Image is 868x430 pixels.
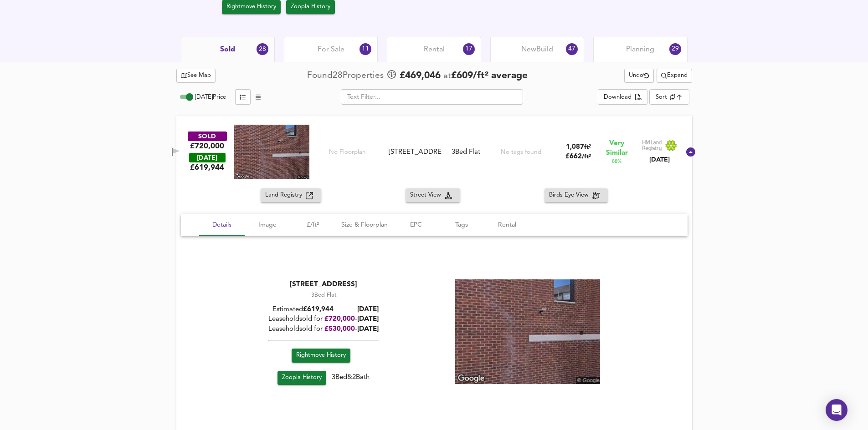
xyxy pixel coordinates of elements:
[598,89,647,105] div: split button
[566,144,584,151] span: 1,087
[176,69,216,83] button: See Map
[657,69,692,83] button: Expand
[606,139,628,158] span: Very Similar
[452,147,480,157] div: 3 Bed Flat
[656,93,667,101] div: Sort
[624,69,654,83] button: Undo
[598,89,647,105] button: Download
[190,162,224,172] span: £ 619,944
[357,326,379,333] span: [DATE]
[389,147,442,157] div: [STREET_ADDRESS]
[566,43,578,55] div: 47
[451,71,528,81] span: £ 609 / ft² average
[268,279,379,289] div: [STREET_ADDRESS]
[443,72,451,81] span: at
[357,306,379,313] b: [DATE]
[385,147,445,157] div: Flat 11, 106 Hodford Road, NW11 8EG
[195,94,226,100] span: [DATE] Price
[189,153,226,162] div: [DATE]
[188,132,227,141] div: SOLD
[268,305,379,314] div: Estimated
[629,71,649,81] span: Undo
[521,45,553,55] span: New Build
[268,314,379,324] div: Leasehold sold for -
[220,45,235,55] span: Sold
[549,190,592,201] span: Birds-Eye View
[661,71,688,81] span: Expand
[357,316,379,323] span: [DATE]
[657,69,692,83] div: split button
[318,45,344,55] span: For Sale
[265,190,306,201] span: Land Registry
[455,279,600,384] img: streetview
[582,154,591,160] span: / ft²
[826,399,847,421] div: Open Intercom Messenger
[544,188,608,202] button: Birds-Eye View
[612,158,621,165] span: 88 %
[341,89,523,105] input: Text Filter...
[444,219,479,231] span: Tags
[291,349,350,363] a: Rightmove History
[360,43,371,55] div: 11
[226,2,276,12] span: Rightmove History
[268,324,379,334] div: Leasehold sold for -
[642,155,678,164] div: [DATE]
[268,371,379,389] div: 3 Bed & 2 Bath
[181,71,211,81] span: See Map
[296,350,345,361] span: Rightmove History
[329,148,366,157] span: No Floorplan
[307,70,386,82] div: Found 28 Propert ies
[565,153,591,160] span: £ 662
[303,306,334,313] span: £ 619,944
[399,219,433,231] span: EPC
[261,188,321,202] button: Land Registry
[190,141,224,151] div: £720,000
[406,188,460,202] button: Street View
[291,2,330,12] span: Zoopla History
[410,190,445,201] span: Street View
[282,373,322,383] span: Zoopla History
[257,43,268,55] div: 28
[400,69,441,83] span: £ 469,046
[324,316,355,323] span: £ 720,000
[424,45,445,55] span: Rental
[341,219,388,231] span: Size & Floorplan
[642,140,678,152] img: Land Registry
[176,116,692,188] div: SOLD£720,000 [DATE]£619,944No Floorplan[STREET_ADDRESS]3Bed FlatNo tags found1,087ft²£662/ft²Very...
[584,144,591,150] span: ft²
[277,371,326,385] a: Zoopla History
[626,45,654,55] span: Planning
[501,148,541,157] div: No tags found
[685,147,696,157] svg: Show Details
[296,219,330,231] span: £/ft²
[324,326,355,333] span: £ 530,000
[604,92,632,103] div: Download
[250,219,285,231] span: Image
[268,291,379,299] div: 3 Bed Flat
[490,219,524,231] span: Rental
[669,43,681,55] div: 29
[463,43,475,55] div: 17
[234,125,309,179] img: streetview
[649,89,689,105] div: Sort
[205,219,239,231] span: Details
